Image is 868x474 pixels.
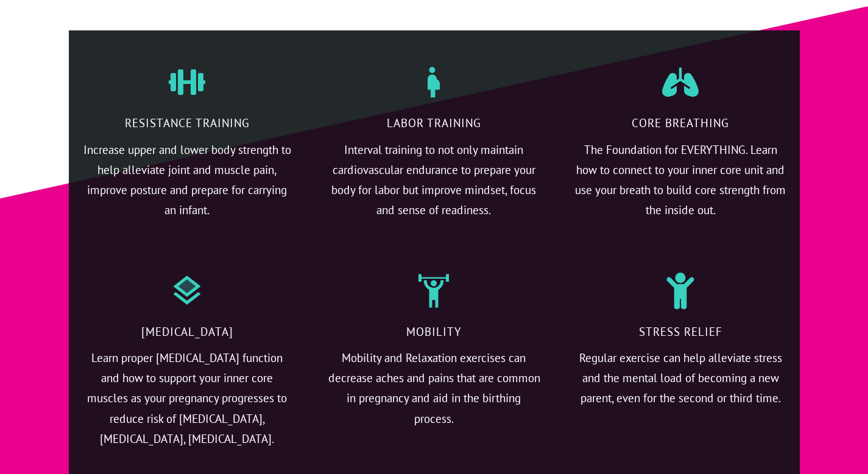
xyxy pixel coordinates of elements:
[575,140,787,235] p: The Foundation for EVERYTHING. Learn how to connect to your inner core unit and use your breath t...
[82,348,294,464] p: Learn proper [MEDICAL_DATA] function and how to support your inner core muscles as your pregnancy...
[387,116,481,130] span: Labor training
[82,140,294,235] p: Increase upper and lower body strength to help alleviate joint and muscle pain, improve posture a...
[632,116,729,130] span: Core breathing
[328,322,540,348] p: Mobility
[328,140,540,235] p: Interval training to not only maintain cardiovascular endurance to prepare your body for labor bu...
[328,348,540,444] p: Mobility and Relaxation exercises can decrease aches and pains that are common in pregnancy and a...
[82,322,294,348] p: [MEDICAL_DATA]
[82,113,294,139] p: Resistance training
[639,324,722,339] span: Stress relief
[575,348,787,423] p: Regular exercise can help alleviate stress and the mental load of becoming a new parent, even for...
